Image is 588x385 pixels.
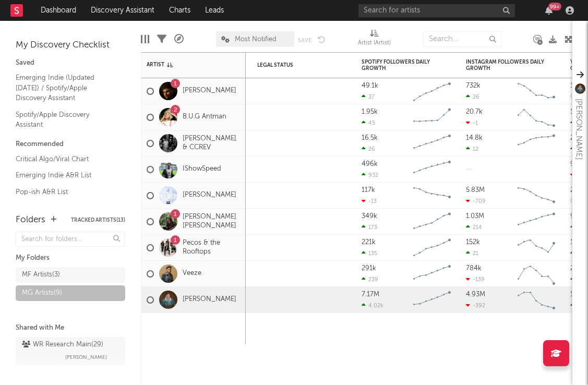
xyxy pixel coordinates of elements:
div: 152k [466,239,480,246]
svg: Chart title [513,209,560,235]
div: 1.55M [570,291,588,298]
button: Save [298,38,311,43]
svg: Chart title [513,261,560,287]
div: MG Artists ( 9 ) [22,287,62,299]
div: 291k [362,265,376,272]
a: [PERSON_NAME] [183,87,236,95]
div: Shared with Me [16,322,125,334]
a: Emerging Indie A&R List [16,170,115,181]
div: -1 [466,119,478,126]
div: My Folders [16,252,125,264]
div: 939k [570,213,586,220]
svg: Chart title [409,209,455,235]
div: 214 [466,224,482,231]
svg: Chart title [409,235,455,261]
a: [PERSON_NAME] [PERSON_NAME] [183,213,241,231]
a: B.U.G Antman [183,113,226,122]
svg: Chart title [409,183,455,209]
button: 99+ [545,6,553,15]
div: 21 [466,250,478,257]
div: 9.52k [570,161,587,167]
div: -13 [362,198,377,204]
a: Emerging Indie (Updated [DATE]) / Spotify/Apple Discovery Assistant [16,72,115,104]
div: Instagram Followers Daily Growth [466,59,544,71]
div: 0 [570,94,574,100]
div: 117k [362,187,375,194]
div: 932 [362,172,378,178]
svg: Chart title [513,183,560,209]
div: 1.95k [362,109,378,115]
svg: Chart title [513,104,560,130]
svg: Chart title [409,130,455,157]
a: IShowSpeed [183,165,221,174]
div: 221k [362,239,376,246]
div: 135 [362,250,377,257]
div: 5.83M [466,187,485,194]
div: A&R Pipeline [174,26,184,52]
a: MF Artists(3) [16,267,125,283]
div: Legal Status [257,62,325,68]
a: [PERSON_NAME] & CCREV [183,135,241,152]
svg: Chart title [513,130,560,157]
div: 250 [570,224,587,231]
div: 7.17M [362,291,379,298]
svg: Chart title [513,235,560,261]
div: 2.61k [570,135,586,141]
div: 26 [362,146,375,152]
div: My Discovery Checklist [16,39,125,52]
div: WR Research Main ( 29 ) [22,339,103,351]
div: 49.1k [362,82,378,89]
div: 50 [570,250,584,257]
input: Search for folders... [16,232,125,247]
div: 200 [570,276,587,283]
div: 239 [362,276,378,283]
input: Search for artists [358,4,515,17]
span: [PERSON_NAME] [65,351,107,364]
div: -139 [466,276,485,283]
div: 784k [466,265,482,272]
div: 20.7k [466,109,483,115]
div: 496k [362,161,378,167]
div: 1.03M [466,213,484,220]
div: 16.5k [362,135,378,141]
a: MG Artists(9) [16,285,125,301]
button: Undo the changes to the current view. [318,34,326,44]
span: Most Notified [235,36,277,43]
a: Spotify/Apple Discovery Assistant [16,109,115,130]
a: Pecos & the Rooftops [183,239,241,257]
svg: Chart title [409,287,455,313]
div: -10 [570,172,586,178]
div: 173k [570,239,584,246]
div: 0 [570,198,574,204]
div: 556 [570,302,587,309]
div: Edit Columns [141,26,149,52]
div: Folders [16,214,45,226]
div: -709 [466,198,486,204]
div: 173 [362,224,377,231]
div: -392 [466,302,485,309]
div: Artist (Artist) [358,37,391,50]
svg: Chart title [409,78,455,104]
svg: Chart title [409,157,455,183]
div: 45 [362,119,375,126]
a: Veeze [183,269,201,278]
div: [PERSON_NAME] [572,99,585,160]
a: WR Research Main(29)[PERSON_NAME] [16,337,125,365]
div: Recommended [16,138,125,151]
svg: Chart title [513,78,560,104]
div: 14.8k [466,135,483,141]
div: 37 [362,93,375,100]
div: 99 + [548,3,561,10]
div: Artist (Artist) [358,26,391,52]
input: Search... [423,31,501,47]
div: 156k [570,82,585,89]
a: [PERSON_NAME] [183,191,236,200]
div: 2 [570,146,580,152]
button: Tracked Artists(13) [71,218,125,223]
a: Pop-ish A&R List [16,186,115,198]
div: MF Artists ( 3 ) [22,269,60,281]
a: Critical Algo/Viral Chart [16,153,115,165]
div: 4.02k [362,302,383,309]
div: 26 [466,93,479,100]
div: 1.57k [570,109,586,115]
